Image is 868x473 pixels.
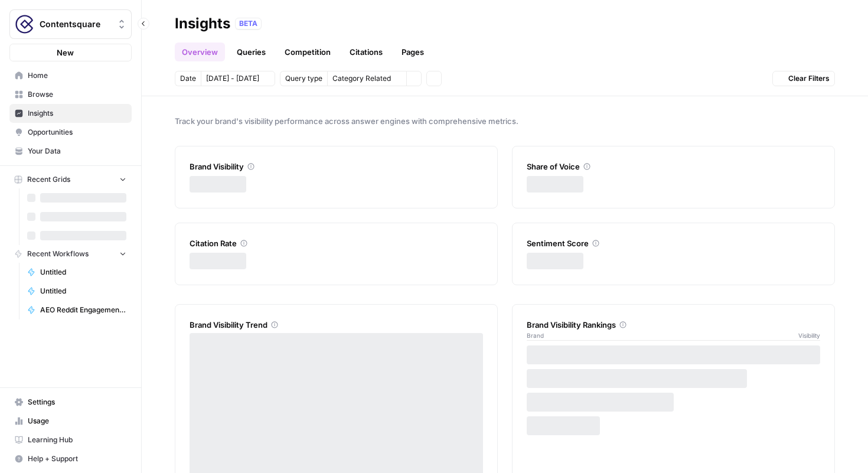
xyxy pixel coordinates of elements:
[9,104,132,123] a: Insights
[40,18,111,30] span: Contentsquare
[9,393,132,412] a: Settings
[394,43,431,61] a: Pages
[9,171,132,188] button: Recent Grids
[40,267,126,278] span: Untitled
[175,43,225,61] a: Overview
[190,237,483,249] div: Citation Rate
[9,142,132,161] a: Your Data
[527,331,544,340] span: Brand
[332,73,391,84] span: Category Related
[190,319,483,331] div: Brand Visibility Trend
[27,174,70,185] span: Recent Grids
[28,108,126,119] span: Insights
[9,245,132,263] button: Recent Workflows
[27,249,89,259] span: Recent Workflows
[527,161,820,172] div: Share of Voice
[527,319,820,331] div: Brand Visibility Rankings
[40,305,126,315] span: AEO Reddit Engagement - Fork
[9,430,132,449] a: Learning Hub
[190,161,483,172] div: Brand Visibility
[235,18,262,30] div: BETA
[201,71,275,86] button: [DATE] - [DATE]
[28,70,126,81] span: Home
[772,71,835,86] button: Clear Filters
[180,73,196,84] span: Date
[28,454,126,464] span: Help + Support
[9,85,132,104] a: Browse
[9,9,132,39] button: Workspace: Contentsquare
[28,146,126,156] span: Your Data
[28,397,126,407] span: Settings
[327,71,406,86] button: Category Related
[230,43,273,61] a: Queries
[57,47,74,58] span: New
[9,123,132,142] a: Opportunities
[22,301,132,319] a: AEO Reddit Engagement - Fork
[9,449,132,468] button: Help + Support
[798,331,820,340] span: Visibility
[175,14,230,33] div: Insights
[9,44,132,61] button: New
[278,43,338,61] a: Competition
[9,66,132,85] a: Home
[40,286,126,296] span: Untitled
[28,416,126,426] span: Usage
[206,73,259,84] span: [DATE] - [DATE]
[9,412,132,430] a: Usage
[28,89,126,100] span: Browse
[22,282,132,301] a: Untitled
[28,127,126,138] span: Opportunities
[175,115,835,127] span: Track your brand's visibility performance across answer engines with comprehensive metrics.
[22,263,132,282] a: Untitled
[285,73,322,84] span: Query type
[527,237,820,249] div: Sentiment Score
[788,73,830,84] span: Clear Filters
[28,435,126,445] span: Learning Hub
[14,14,35,35] img: Contentsquare Logo
[342,43,390,61] a: Citations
